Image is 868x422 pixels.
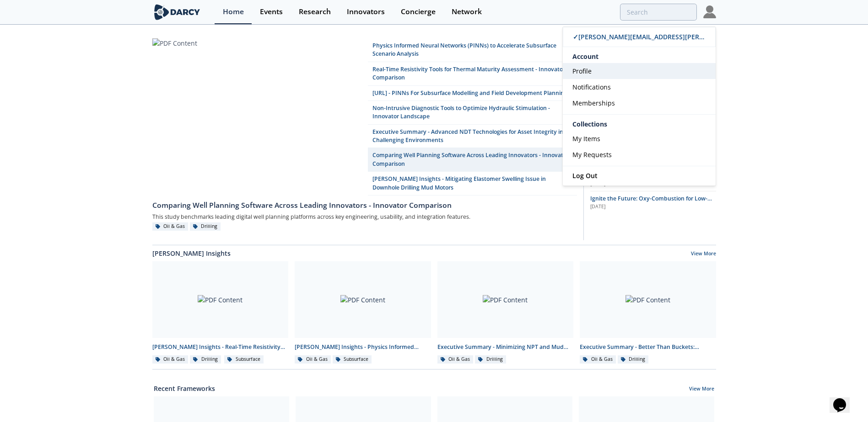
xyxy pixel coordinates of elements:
a: [URL] - PINNs For Subsurface Modelling and Field Development Planning [368,86,577,101]
a: Profile [563,63,716,79]
div: Oil & Gas [152,222,189,231]
a: Comparing Well Planning Software Across Leading Innovators - Innovator Comparison [152,195,577,211]
div: Subsurface [224,355,264,364]
a: [PERSON_NAME] Insights [152,248,231,258]
a: Comparing Well Planning Software Across Leading Innovators - Innovator Comparison [368,148,577,172]
div: Physics Informed Neural Networks (PINNs) to Accelerate Subsurface Scenario Analysis [372,42,572,58]
a: View More [691,250,716,258]
div: Executive Summary - Better Than Buckets: Advancing Hole Cleaning with Automated Cuttings Monitoring [580,343,716,351]
div: Drilling [618,355,649,364]
div: Oil & Gas [295,355,331,364]
span: My Requests [572,150,612,159]
div: Network [452,8,482,16]
div: Drilling [190,355,221,364]
a: [PERSON_NAME] Insights - Mitigating Elastomer Swelling Issue in Downhole Drilling Mud Motors [368,172,577,195]
div: Subsurface [333,355,372,364]
div: This study benchmarks leading digital well planning platforms across key engineering, usability, ... [152,211,577,222]
a: PDF Content Executive Summary - Minimizing NPT and Mud Costs with Automated Fluids Intelligence O... [434,261,577,364]
a: PDF Content Executive Summary - Better Than Buckets: Advancing Hole Cleaning with Automated Cutti... [577,261,719,364]
div: Executive Summary - Minimizing NPT and Mud Costs with Automated Fluids Intelligence [437,343,574,351]
div: Concierge [401,8,436,16]
span: Notifications [572,83,611,91]
div: [DATE] [590,203,716,211]
img: logo-wide.svg [152,4,202,20]
a: View More [689,385,714,394]
a: My Requests [563,147,716,163]
div: Account [563,47,716,63]
span: Profile [572,67,592,75]
a: PDF Content [PERSON_NAME] Insights - Real-Time Resistivity Tools for Thermal Maturity Assessment ... [149,261,292,364]
div: Comparing Well Planning Software Across Leading Innovators - Innovator Comparison [152,200,577,211]
a: Ignite the Future: Oxy-Combustion for Low-Carbon Power [DATE] [590,195,716,210]
input: Advanced Search [620,4,697,21]
a: PDF Content [PERSON_NAME] Insights - Physics Informed Neural Networks to Accelerate Subsurface Sc... [291,261,434,364]
div: Oil & Gas [580,355,616,364]
a: My Items [563,131,716,147]
a: Notifications [563,79,716,95]
a: Memberships [563,95,716,111]
span: ✓ [PERSON_NAME][EMAIL_ADDRESS][PERSON_NAME][DOMAIN_NAME] [573,32,789,41]
a: Physics Informed Neural Networks (PINNs) to Accelerate Subsurface Scenario Analysis [368,38,577,62]
a: Executive Summary - Advanced NDT Technologies for Asset Integrity in Challenging Environments [368,125,577,148]
div: Drilling [475,355,506,364]
div: Events [260,8,283,16]
img: Profile [703,5,716,18]
span: My Items [572,134,600,143]
a: Log Out [563,166,716,185]
div: [PERSON_NAME] Insights - Real-Time Resistivity Tools for Thermal Maturity Assessment in Unconvent... [152,343,289,351]
iframe: chat widget [830,385,859,413]
a: Recent Frameworks [154,384,215,393]
div: Collections [563,118,716,131]
div: [PERSON_NAME] Insights - Physics Informed Neural Networks to Accelerate Subsurface Scenario Analysis [295,343,431,351]
a: Non-Intrusive Diagnostic Tools to Optimize Hydraulic Stimulation - Innovator Landscape [368,101,577,125]
div: Home [223,8,244,16]
div: Oil & Gas [152,355,189,364]
div: Innovators [347,8,385,16]
div: Drilling [190,222,221,231]
span: Memberships [572,99,615,107]
span: Log Out [572,171,598,180]
span: Ignite the Future: Oxy-Combustion for Low-Carbon Power [590,195,712,211]
div: Oil & Gas [437,355,474,364]
a: ✓[PERSON_NAME][EMAIL_ADDRESS][PERSON_NAME][DOMAIN_NAME] [563,27,716,47]
div: Research [299,8,331,16]
a: Real-Time Resistivity Tools for Thermal Maturity Assessment - Innovator Comparison [368,62,577,86]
